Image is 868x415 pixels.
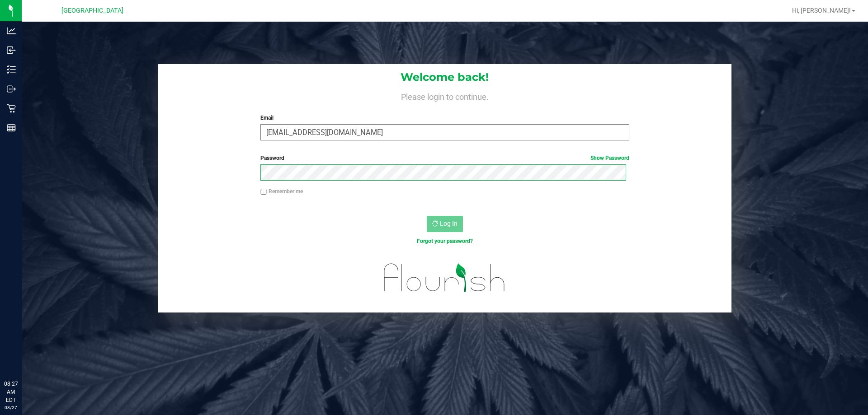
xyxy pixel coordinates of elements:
[158,71,731,83] h1: Welcome back!
[373,255,516,301] img: flourish_logo.svg
[260,114,629,122] label: Email
[7,84,16,93] inline-svg: Outbound
[7,104,16,113] inline-svg: Retail
[260,155,284,161] span: Password
[417,238,473,244] a: Forgot your password?
[590,155,629,161] a: Show Password
[61,7,123,14] span: [GEOGRAPHIC_DATA]
[7,65,16,74] inline-svg: Inventory
[260,187,303,196] label: Remember me
[4,380,18,404] p: 08:27 AM EDT
[440,220,458,227] span: Log In
[7,26,16,35] inline-svg: Analytics
[7,46,16,55] inline-svg: Inbound
[7,123,16,132] inline-svg: Reports
[427,216,463,232] button: Log In
[158,90,731,101] h4: Please login to continue.
[792,7,851,14] span: Hi, [PERSON_NAME]!
[4,404,18,411] p: 08/27
[260,189,267,195] input: Remember me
